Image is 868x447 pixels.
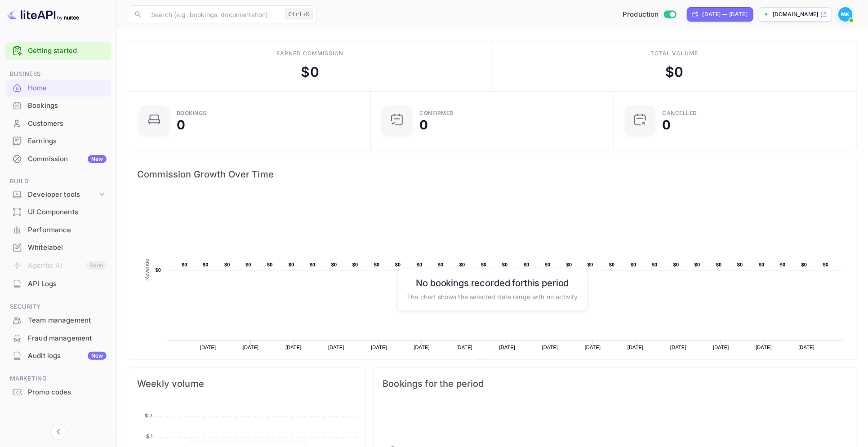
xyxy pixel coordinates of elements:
div: Fraud management [28,333,107,344]
div: [DATE] — [DATE] [703,10,748,18]
text: $0 [694,262,700,267]
div: Home [28,83,107,93]
a: Audit logsNew [5,347,111,364]
text: $0 [524,262,530,267]
text: $0 [438,262,444,267]
div: Bookings [177,111,207,116]
div: Promo codes [5,384,111,401]
div: Ctrl+K [285,9,313,20]
a: Earnings [5,133,111,149]
a: Team management [5,312,111,328]
div: Performance [28,225,107,235]
div: Developer tools [28,190,98,200]
text: [DATE] [328,345,344,350]
div: Earned commission [277,49,343,58]
tspan: $ 1 [146,433,152,439]
text: $0 [545,262,551,267]
text: $0 [801,262,807,267]
text: [DATE] [670,345,686,350]
div: CommissionNew [5,150,111,168]
text: $0 [374,262,380,267]
div: $ 0 [301,62,319,82]
div: Whitelabel [28,243,107,253]
div: UI Components [28,207,107,217]
a: API Logs [5,275,111,292]
a: Bookings [5,97,111,114]
a: Getting started [28,46,107,56]
div: UI Components [5,204,111,221]
p: [DOMAIN_NAME] [773,10,819,18]
span: Business [5,69,111,79]
div: Team management [5,312,111,329]
p: The chart shows the selected date range with no activity [407,292,578,301]
a: Home [5,80,111,96]
img: LiteAPI logo [7,7,79,22]
div: $ 0 [665,62,683,82]
div: Home [5,80,111,97]
text: [DATE] [756,345,772,350]
text: $0 [780,262,786,267]
a: Promo codes [5,384,111,400]
text: [DATE] [542,345,558,350]
div: 0 [177,119,185,131]
button: Collapse navigation [50,424,67,440]
text: $0 [182,262,187,267]
div: 0 [663,119,671,131]
div: Fraud management [5,330,111,347]
text: $0 [203,262,209,267]
div: Audit logs [28,351,107,361]
div: Whitelabel [5,239,111,257]
tspan: $ 2 [145,413,152,419]
div: Performance [5,221,111,239]
text: $0 [823,262,829,267]
text: $0 [502,262,508,267]
a: UI Components [5,204,111,220]
text: $0 [245,262,251,267]
text: [DATE] [414,345,430,350]
div: 0 [419,119,428,131]
div: Earnings [5,133,111,150]
text: $0 [716,262,722,267]
div: Team management [28,315,107,326]
text: $0 [267,262,273,267]
text: $0 [155,267,161,273]
div: New [88,352,107,360]
text: [DATE] [285,345,302,350]
text: [DATE] [713,345,729,350]
text: $0 [566,262,572,267]
span: Build [5,177,111,186]
text: $0 [459,262,465,267]
div: Getting started [5,42,111,60]
img: Michelle Krogmeier [838,7,853,22]
text: $0 [310,262,316,267]
text: $0 [224,262,230,267]
span: Production [623,9,659,20]
text: $0 [652,262,658,267]
div: API Logs [5,275,111,293]
span: Bookings for the period [383,376,848,391]
input: Search (e.g. bookings, documentation) [146,5,281,23]
div: Confirmed [419,111,454,116]
text: [DATE] [243,345,259,350]
text: $0 [759,262,765,267]
div: Earnings [28,136,107,146]
span: Commission Growth Over Time [137,167,848,181]
div: Audit logsNew [5,347,111,365]
div: Switch to Sandbox mode [619,9,680,20]
text: $0 [395,262,401,267]
h6: No bookings recorded for this period [407,278,578,288]
text: $0 [289,262,294,267]
text: [DATE] [457,345,473,350]
div: Commission [28,154,107,164]
text: $0 [588,262,593,267]
text: $0 [609,262,615,267]
text: Revenue [486,359,509,365]
div: Developer tools [5,187,111,203]
text: [DATE] [499,345,516,350]
text: $0 [417,262,423,267]
div: Total volume [650,49,699,58]
text: [DATE] [200,345,216,350]
text: $0 [673,262,679,267]
text: [DATE] [628,345,644,350]
text: $0 [481,262,487,267]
